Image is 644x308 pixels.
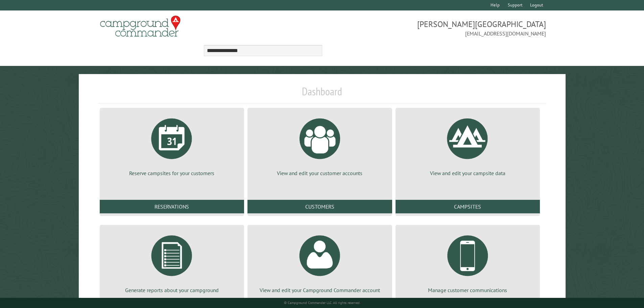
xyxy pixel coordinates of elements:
[256,169,384,177] p: View and edit your customer accounts
[404,286,532,294] p: Manage customer communications
[108,286,236,294] p: Generate reports about your campground
[98,85,546,103] h1: Dashboard
[98,13,183,40] img: Campground Commander
[284,301,360,305] small: © Campground Commander LLC. All rights reserved.
[108,230,236,294] a: Generate reports about your campground
[404,169,532,177] p: View and edit your campsite data
[247,200,392,213] a: Customers
[256,230,384,294] a: View and edit your Campground Commander account
[404,230,532,294] a: Manage customer communications
[108,113,236,177] a: Reserve campsites for your customers
[404,113,532,177] a: View and edit your campsite data
[108,169,236,177] p: Reserve campsites for your customers
[256,113,384,177] a: View and edit your customer accounts
[322,19,546,38] span: [PERSON_NAME][GEOGRAPHIC_DATA] [EMAIL_ADDRESS][DOMAIN_NAME]
[100,200,244,213] a: Reservations
[256,286,384,294] p: View and edit your Campground Commander account
[396,200,540,213] a: Campsites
